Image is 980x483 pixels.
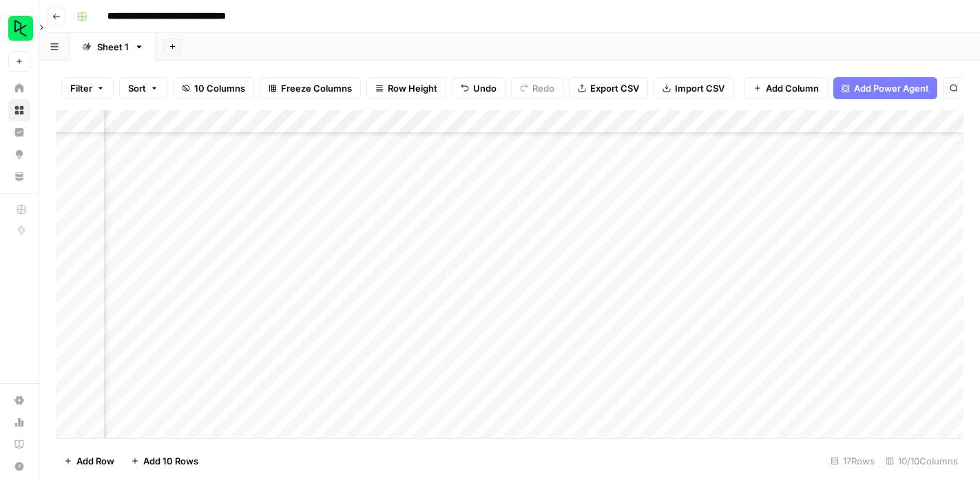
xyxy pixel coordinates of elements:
[854,81,929,95] span: Add Power Agent
[8,389,30,411] a: Settings
[61,77,114,99] button: Filter
[8,16,33,41] img: DataCamp Logo
[128,81,146,95] span: Sort
[70,81,92,95] span: Filter
[260,77,361,99] button: Freeze Columns
[511,77,563,99] button: Redo
[8,411,30,433] a: Usage
[8,433,30,455] a: Learning Hub
[880,450,963,472] div: 10/10 Columns
[143,454,198,468] span: Add 10 Rows
[388,81,437,95] span: Row Height
[8,121,30,143] a: Insights
[473,81,497,95] span: Undo
[56,450,123,472] button: Add Row
[8,165,30,187] a: Your Data
[281,81,352,95] span: Freeze Columns
[452,77,505,99] button: Undo
[825,450,880,472] div: 17 Rows
[366,77,446,99] button: Row Height
[8,99,30,121] a: Browse
[173,77,254,99] button: 10 Columns
[70,33,156,61] a: Sheet 1
[675,81,724,95] span: Import CSV
[194,81,245,95] span: 10 Columns
[532,81,554,95] span: Redo
[123,450,207,472] button: Add 10 Rows
[119,77,167,99] button: Sort
[8,143,30,165] a: Opportunities
[8,11,30,45] button: Workspace: DataCamp
[569,77,648,99] button: Export CSV
[97,40,129,54] div: Sheet 1
[76,454,114,468] span: Add Row
[654,77,733,99] button: Import CSV
[766,81,819,95] span: Add Column
[744,77,828,99] button: Add Column
[833,77,937,99] button: Add Power Agent
[8,77,30,99] a: Home
[590,81,639,95] span: Export CSV
[8,455,30,477] button: Help + Support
